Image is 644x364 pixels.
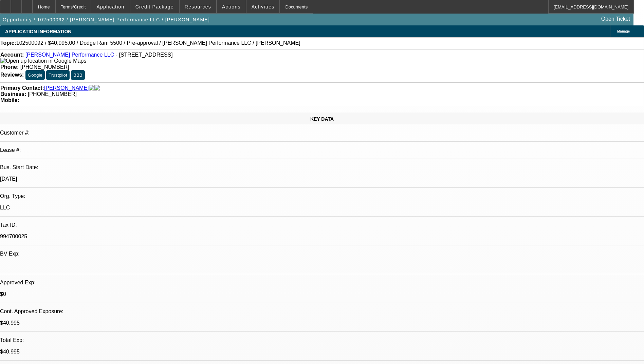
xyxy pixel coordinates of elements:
strong: Mobile: [0,97,19,103]
a: [PERSON_NAME] Performance LLC [25,52,114,58]
span: [PHONE_NUMBER] [20,64,69,70]
span: Activities [252,4,275,9]
span: KEY DATA [310,116,334,122]
a: [PERSON_NAME] [44,85,89,91]
span: Resources [185,4,211,9]
button: Credit Package [130,0,179,13]
button: Trustpilot [46,70,69,80]
strong: Phone: [0,64,19,70]
strong: Business: [0,91,26,97]
span: 102500092 / $40,995.00 / Dodge Ram 5500 / Pre-approval / [PERSON_NAME] Performance LLC / [PERSON_... [16,40,300,46]
span: APPLICATION INFORMATION [5,29,71,34]
button: Application [91,0,129,13]
strong: Reviews: [0,72,24,78]
strong: Primary Contact: [0,85,44,91]
span: Actions [222,4,241,9]
a: View Google Maps [0,58,86,64]
span: Credit Package [135,4,174,9]
button: BBB [71,70,85,80]
span: Application [96,4,124,9]
button: Actions [217,0,246,13]
span: - [STREET_ADDRESS] [116,52,173,58]
button: Resources [180,0,216,13]
strong: Account: [0,52,24,58]
img: linkedin-icon.png [94,85,100,91]
span: [PHONE_NUMBER] [28,91,77,97]
a: Open Ticket [599,13,633,25]
button: Activities [246,0,280,13]
span: Opportunity / 102500092 / [PERSON_NAME] Performance LLC / [PERSON_NAME] [3,17,210,22]
strong: Topic: [0,40,16,46]
img: Open up location in Google Maps [0,58,86,64]
button: Google [25,70,45,80]
img: facebook-icon.png [89,85,94,91]
span: Manage [617,29,630,33]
